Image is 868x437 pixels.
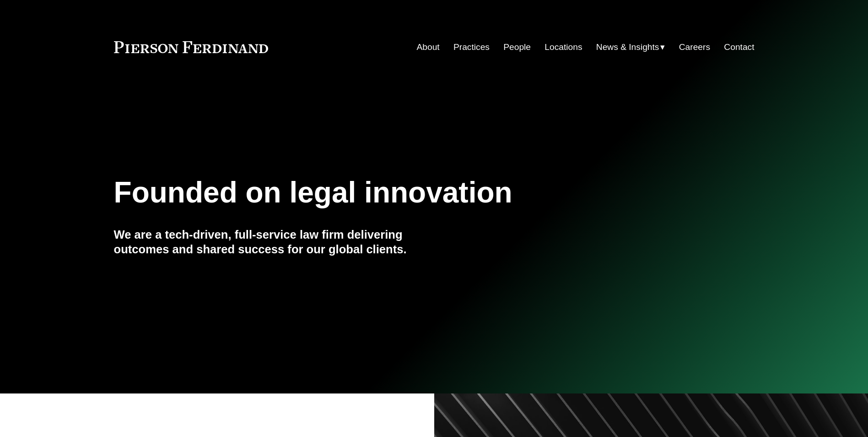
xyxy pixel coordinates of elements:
a: Locations [545,38,582,56]
a: Contact [724,38,754,56]
span: News & Insights [596,39,659,55]
a: Practices [453,38,490,56]
a: About [417,38,440,56]
a: People [503,38,531,56]
a: Careers [679,38,710,56]
h1: Founded on legal innovation [114,176,648,209]
a: folder dropdown [596,38,665,56]
h4: We are a tech-driven, full-service law firm delivering outcomes and shared success for our global... [114,227,434,257]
